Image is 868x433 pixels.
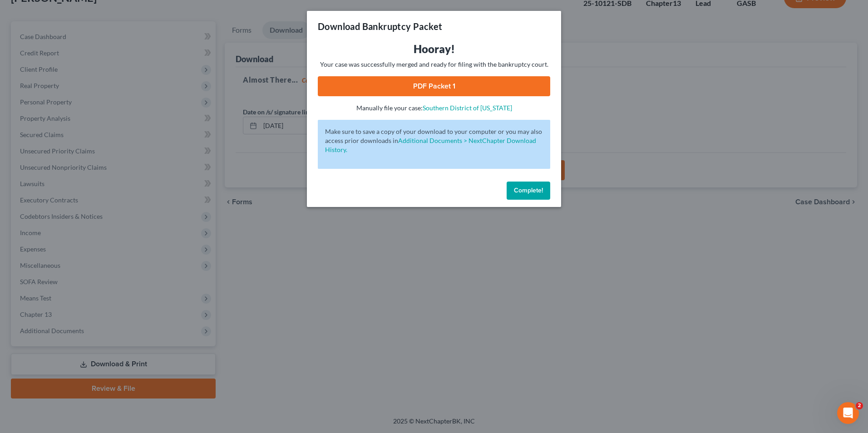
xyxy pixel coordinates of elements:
[507,182,550,200] button: Complete!
[514,187,543,194] span: Complete!
[318,103,550,113] p: Manually file your case:
[856,402,863,409] span: 2
[423,104,512,112] a: Southern District of [US_STATE]
[318,60,550,69] p: Your case was successfully merged and ready for filing with the bankruptcy court.
[318,20,442,33] h3: Download Bankruptcy Packet
[325,127,543,154] p: Make sure to save a copy of your download to your computer or you may also access prior downloads in
[318,42,550,56] h3: Hooray!
[325,137,536,153] a: Additional Documents > NextChapter Download History.
[837,402,859,424] iframe: Intercom live chat
[318,76,550,96] a: PDF Packet 1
